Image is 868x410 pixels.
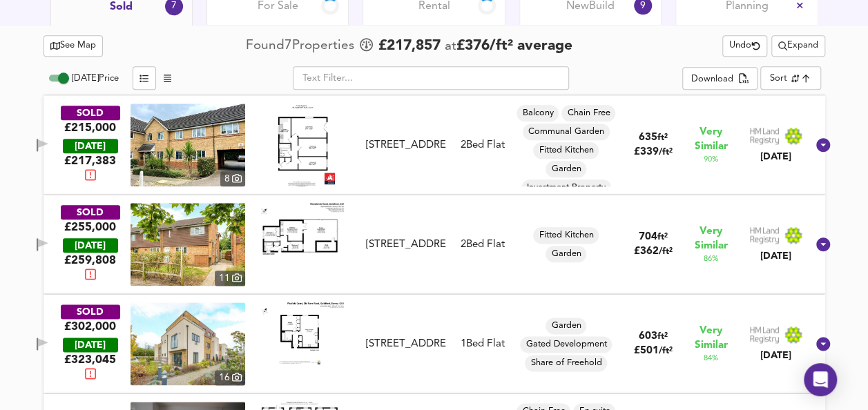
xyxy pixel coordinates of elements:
span: Expand [778,38,818,54]
div: [STREET_ADDRESS] [365,337,445,351]
span: Very Similar [695,324,728,353]
span: Garden [546,163,586,175]
svg: Show Details [815,236,831,253]
button: See Map [44,35,104,57]
span: Share of Freehold [525,357,607,369]
span: 603 [638,331,657,342]
a: property thumbnail 8 [131,104,245,186]
div: 4 Woodlands Close, GU1 1RX [360,138,451,153]
div: SOLD [61,304,120,319]
span: 635 [638,133,657,143]
svg: Show Details [815,335,831,352]
div: SOLD£255,000 [DATE]£259,808property thumbnail 11 Floorplan[STREET_ADDRESS]2Bed FlatFitted Kitchen... [44,195,825,294]
div: £255,000 [64,219,116,235]
div: Open Intercom Messenger [804,363,837,396]
div: Balcony [517,105,559,121]
span: 90 % [704,154,718,165]
span: Very Similar [695,224,728,253]
div: [DATE] [63,238,118,253]
span: £ 501 [633,346,672,356]
span: £ 217,857 [378,36,441,57]
img: Land Registry [749,127,803,145]
span: Fitted Kitchen [533,144,599,157]
span: Chain Free [561,107,615,119]
span: Communal Garden [523,126,610,138]
button: Expand [771,35,825,57]
span: 84 % [704,353,718,364]
div: split button [682,67,758,90]
span: £ 339 [633,147,672,157]
div: 11 [215,271,245,286]
div: [DATE] [749,150,803,164]
div: Fitted Kitchen [533,227,599,244]
img: Floorplan [269,104,337,186]
span: at [445,40,456,53]
div: Investment Property [521,179,611,196]
div: 1 Bed Flat [461,337,504,351]
a: property thumbnail 16 [131,302,245,385]
div: [DATE] [749,249,803,263]
span: Gated Development [520,338,612,351]
div: Garden [546,246,586,262]
div: Communal Garden [523,124,610,140]
div: [DATE] [749,349,803,362]
div: [STREET_ADDRESS] [365,138,445,153]
span: 86 % [704,253,718,264]
svg: Show Details [815,137,831,153]
img: property thumbnail [131,104,245,186]
div: SOLD [61,205,120,219]
span: ft² [657,133,667,142]
input: Text Filter... [293,66,569,90]
div: Flat 3, Weyfield Court, Old Farm Road, GU1 1QN [360,337,451,351]
span: Garden [546,320,586,332]
div: Garden [546,318,586,334]
div: Download [691,72,733,88]
span: £ 362 [633,246,672,257]
div: 2 Bed Flat [461,237,504,252]
div: SOLD£302,000 [DATE]£323,045property thumbnail 16 Floorplan[STREET_ADDRESS]1Bed FlatGardenGated De... [44,294,825,393]
div: Chain Free [561,105,615,121]
div: Share of Freehold [525,355,607,371]
span: / ft² [658,148,672,157]
span: Fitted Kitchen [533,229,599,242]
img: Floorplan [261,302,344,364]
div: Garden [546,161,586,177]
div: £302,000 [64,319,116,334]
div: Fitted Kitchen [533,142,599,159]
div: SOLD£215,000 [DATE]£217,383property thumbnail 8 Floorplan[STREET_ADDRESS]2Bed FlatBalconyChain Fr... [44,95,825,195]
div: Sort [760,66,820,90]
div: SOLD [61,106,120,120]
span: [DATE] Price [72,74,119,83]
div: Sort [770,72,787,85]
button: Download [682,67,758,90]
span: Balcony [517,107,559,119]
img: property thumbnail [131,203,245,286]
div: Found 7 Propert ies [246,37,358,55]
img: property thumbnail [131,302,245,385]
span: / ft² [658,346,672,355]
span: £ 259,808 [64,253,116,284]
div: 16 [215,370,245,385]
div: [DATE] [63,139,118,153]
span: Very Similar [695,125,728,154]
button: Undo [722,35,767,57]
img: Floorplan [261,203,344,260]
span: Undo [729,38,760,54]
span: Investment Property [521,182,611,194]
div: [DATE] [63,338,118,352]
div: £215,000 [64,120,116,135]
div: split button [771,35,825,57]
span: Garden [546,248,586,260]
span: ft² [657,332,667,341]
span: £ 376 / ft² average [456,39,572,53]
div: 8 [220,171,245,186]
span: £ 323,045 [64,352,116,384]
span: £ 217,383 [64,153,116,185]
img: Land Registry [749,226,803,244]
span: ft² [657,233,667,242]
span: See Map [50,38,97,54]
a: property thumbnail 11 [131,203,245,286]
span: / ft² [658,247,672,256]
div: [STREET_ADDRESS] [365,237,445,252]
img: Land Registry [749,326,803,344]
